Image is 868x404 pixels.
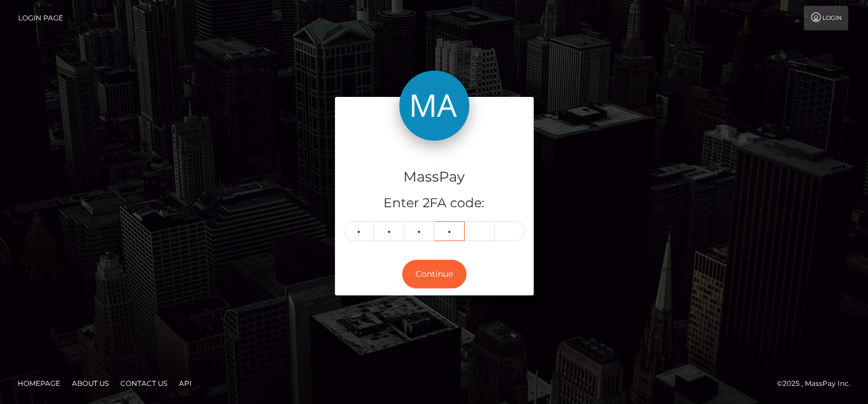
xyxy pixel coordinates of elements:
[399,71,469,141] img: MassPay
[116,374,172,392] a: Contact Us
[804,6,848,30] a: Login
[67,374,113,392] a: About Us
[174,374,196,392] a: API
[344,194,525,213] h5: Enter 2FA code:
[18,6,63,30] a: Login Page
[402,260,466,288] button: Continue
[13,374,65,392] a: Homepage
[344,167,525,187] h4: MassPay
[777,377,859,390] div: © 2025 , MassPay Inc.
